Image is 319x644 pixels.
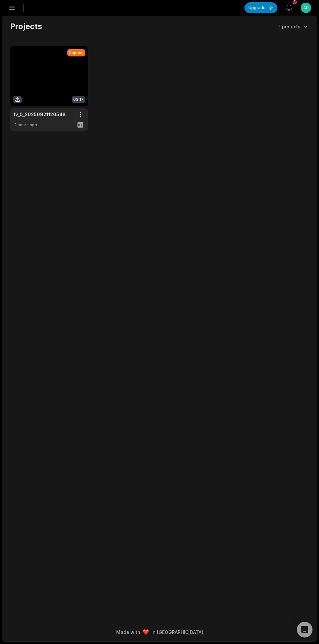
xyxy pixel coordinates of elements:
[14,111,66,118] a: lv_0_20250921120548
[143,629,149,635] img: heart emoji
[297,622,312,637] div: Open Intercom Messenger
[10,21,42,32] h2: Projects
[8,629,311,636] div: Made with in [GEOGRAPHIC_DATA]
[244,2,277,13] button: Upgrade
[279,23,309,30] button: 1 projects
